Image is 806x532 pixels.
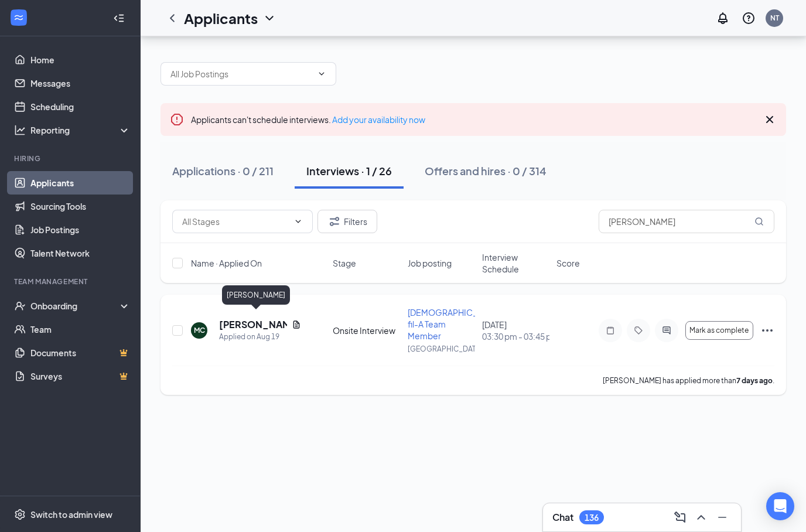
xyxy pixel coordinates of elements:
span: Interview Schedule [482,251,549,275]
div: Reporting [30,124,131,136]
svg: Tag [631,326,646,335]
span: Job posting [408,257,452,269]
a: Home [30,48,131,71]
p: [GEOGRAPHIC_DATA] [408,344,475,354]
svg: MagnifyingGlass [754,217,764,226]
svg: Minimize [715,510,729,524]
p: [PERSON_NAME] has applied more than . [603,376,774,386]
svg: ActiveChat [660,326,674,335]
a: Messages [30,71,131,95]
button: Minimize [713,508,732,527]
span: Mark as complete [689,326,749,335]
svg: UserCheck [14,300,26,312]
div: Onboarding [30,300,121,312]
h3: Chat [552,511,573,524]
div: [PERSON_NAME] [222,285,290,305]
svg: Error [170,112,184,127]
a: Applicants [30,171,131,195]
span: 03:30 pm - 03:45 pm [482,330,549,342]
svg: Notifications [716,11,730,25]
div: Team Management [14,277,128,287]
div: Interviews · 1 / 26 [306,163,392,178]
svg: ComposeMessage [673,510,687,524]
svg: WorkstreamLogo [13,12,25,23]
button: Mark as complete [685,321,753,340]
span: Score [556,257,580,269]
svg: ChevronDown [293,217,303,226]
input: All Job Postings [170,67,312,80]
button: ChevronUp [692,508,711,527]
div: [DATE] [482,319,549,342]
button: Filter Filters [317,210,377,233]
svg: Note [603,326,617,335]
div: Applied on Aug 19 [219,331,301,343]
svg: Cross [763,112,777,127]
div: Switch to admin view [30,509,112,520]
button: ComposeMessage [671,508,689,527]
svg: Document [292,320,301,329]
div: Hiring [14,154,128,163]
h5: [PERSON_NAME] [219,318,287,331]
svg: Settings [14,509,26,520]
div: Applications · 0 / 211 [172,163,274,178]
a: Job Postings [30,218,131,241]
a: Scheduling [30,95,131,118]
svg: ChevronDown [317,69,326,79]
svg: Ellipses [760,323,774,337]
a: Team [30,318,131,341]
svg: ChevronUp [694,510,708,524]
svg: Collapse [113,12,125,24]
input: Search in interviews [599,210,774,233]
a: Add your availability now [332,114,425,125]
a: SurveysCrown [30,364,131,388]
h1: Applicants [184,8,258,28]
svg: QuestionInfo [742,11,756,25]
span: [DEMOGRAPHIC_DATA]-fil-A Team Member [408,307,503,341]
span: Stage [333,257,356,269]
input: All Stages [182,215,289,228]
div: 136 [585,513,599,523]
div: NT [770,13,779,23]
div: Offers and hires · 0 / 314 [425,163,547,178]
svg: ChevronDown [262,11,276,25]
div: MC [194,325,205,335]
svg: ChevronLeft [165,11,179,25]
div: Open Intercom Messenger [766,492,794,520]
svg: Analysis [14,124,26,136]
span: Name · Applied On [191,257,262,269]
a: DocumentsCrown [30,341,131,364]
svg: Filter [327,214,341,229]
span: Applicants can't schedule interviews. [191,114,425,125]
b: 7 days ago [736,376,773,385]
div: Onsite Interview [333,325,400,336]
a: Sourcing Tools [30,195,131,218]
a: Talent Network [30,241,131,265]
